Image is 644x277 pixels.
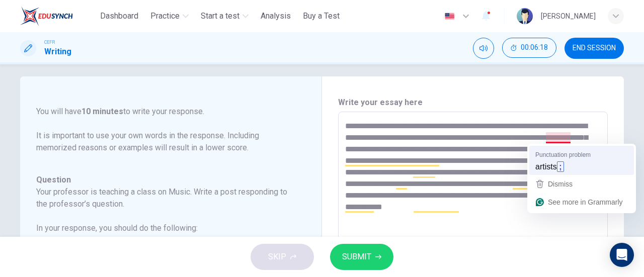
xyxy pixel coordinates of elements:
span: Practice [150,10,180,22]
button: Dashboard [96,7,142,25]
span: Buy a Test [303,10,340,22]
button: 00:06:18 [502,38,556,58]
h1: Writing [44,46,71,58]
button: Start a test [197,7,253,25]
div: [PERSON_NAME] [541,10,596,22]
h6: Your professor is teaching a class on Music. Write a post responding to the professor’s question. [36,186,293,210]
button: Practice [146,7,193,25]
span: Start a test [201,10,239,22]
img: Profile picture [517,8,533,24]
button: Analysis [257,7,295,25]
img: ELTC logo [20,6,73,26]
span: Analysis [261,10,291,22]
h6: Question [36,174,293,186]
div: Mute [473,38,494,59]
a: ELTC logo [20,6,96,26]
b: 10 minutes [82,107,123,116]
button: SUBMIT [330,244,393,270]
span: END SESSION [573,44,616,52]
span: Dashboard [100,10,138,22]
span: 00:06:18 [521,44,548,52]
button: END SESSION [565,38,624,59]
button: Buy a Test [299,7,344,25]
h6: In your response, you should do the following: • Express and support your personal opinion • Make... [36,222,293,258]
h6: Write your essay here [338,97,608,109]
div: Open Intercom Messenger [610,243,634,267]
img: en [443,13,456,20]
span: CEFR [44,39,55,46]
span: SUBMIT [342,250,371,264]
div: Hide [502,38,556,59]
